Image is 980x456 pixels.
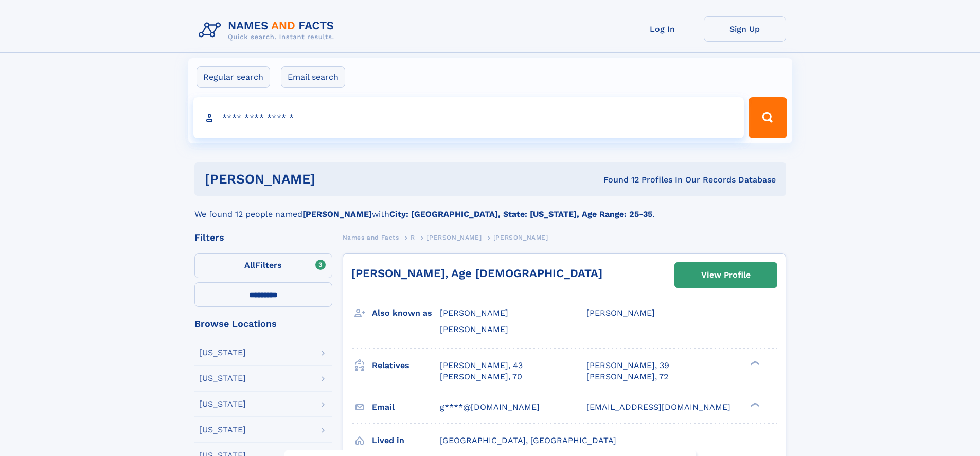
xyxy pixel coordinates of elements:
div: ❯ [748,359,760,366]
h3: Also known as [372,304,440,322]
div: View Profile [701,263,751,287]
span: All [244,260,255,270]
span: [GEOGRAPHIC_DATA], [GEOGRAPHIC_DATA] [440,435,616,445]
span: [PERSON_NAME] [426,234,482,241]
a: Names and Facts [343,231,399,244]
img: Logo Names and Facts [194,16,343,44]
h3: Relatives [372,357,440,374]
span: [PERSON_NAME] [440,324,508,334]
div: Found 12 Profiles In Our Records Database [459,174,776,186]
div: Filters [194,233,332,242]
label: Regular search [197,66,270,88]
label: Email search [281,66,345,88]
div: [US_STATE] [199,349,246,357]
a: View Profile [675,263,777,287]
b: [PERSON_NAME] [302,209,372,219]
a: Sign Up [704,16,786,42]
a: [PERSON_NAME], 70 [440,371,522,382]
input: search input [193,97,744,138]
div: We found 12 people named with . [194,196,786,221]
a: [PERSON_NAME] [426,231,482,244]
h3: Email [372,398,440,416]
label: Filters [194,253,332,278]
a: [PERSON_NAME], 72 [586,371,668,382]
span: [PERSON_NAME] [493,234,548,241]
span: [EMAIL_ADDRESS][DOMAIN_NAME] [586,402,730,412]
div: Browse Locations [194,319,332,329]
a: Log In [621,16,704,42]
h3: Lived in [372,432,440,449]
a: [PERSON_NAME], 43 [440,360,523,371]
div: [US_STATE] [199,426,246,434]
span: [PERSON_NAME] [440,308,508,318]
h1: [PERSON_NAME] [205,173,459,186]
button: Search Button [749,97,787,138]
div: ❯ [748,401,760,408]
div: [US_STATE] [199,400,246,408]
span: [PERSON_NAME] [586,308,655,318]
a: R [411,231,415,244]
div: [US_STATE] [199,374,246,382]
a: [PERSON_NAME], 39 [586,360,669,371]
span: R [411,234,415,241]
b: City: [GEOGRAPHIC_DATA], State: [US_STATE], Age Range: 25-35 [389,209,652,219]
a: [PERSON_NAME], Age [DEMOGRAPHIC_DATA] [351,267,602,280]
